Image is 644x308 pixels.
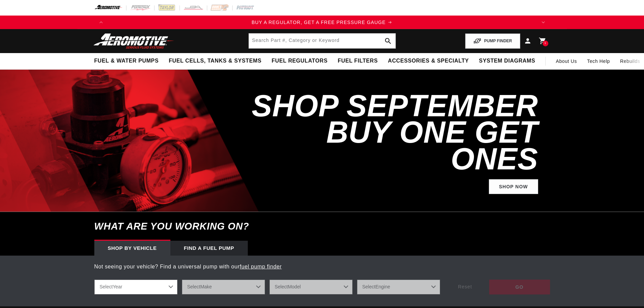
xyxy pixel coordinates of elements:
summary: Fuel Cells, Tanks & Systems [164,53,266,69]
select: Year [94,280,177,294]
button: Translation missing: en.sections.announcements.previous_announcement [94,16,108,29]
a: BUY A REGULATOR, GET A FREE PRESSURE GAUGE [108,19,536,26]
input: Search by Part Number, Category or Keyword [249,33,396,48]
div: Find a Fuel Pump [170,241,248,256]
select: Model [269,280,353,294]
span: BUY A REGULATOR, GET A FREE PRESSURE GAUGE [252,20,386,25]
p: Not seeing your vehicle? Find a universal pump with our [94,262,550,271]
span: Fuel & Water Pumps [94,57,159,65]
select: Engine [357,280,440,294]
a: fuel pump finder [240,264,282,269]
img: Aeromotive [92,33,176,49]
span: About Us [556,58,577,64]
select: Make [182,280,265,294]
slideshow-component: Translation missing: en.sections.announcements.announcement_bar [77,16,567,29]
a: About Us [551,53,582,69]
h6: What are you working on? [77,212,567,241]
span: 1 [544,41,546,46]
summary: Fuel Regulators [266,53,332,69]
span: System Diagrams [479,57,535,65]
span: Fuel Filters [338,57,378,65]
summary: Accessories & Specialty [383,53,474,69]
div: 1 of 4 [108,19,536,26]
summary: Fuel Filters [333,53,383,69]
h2: SHOP SEPTEMBER BUY ONE GET ONES [249,93,538,172]
div: Shop by vehicle [94,241,170,256]
div: Announcement [108,19,536,26]
summary: System Diagrams [474,53,540,69]
summary: Fuel & Water Pumps [89,53,164,69]
button: Translation missing: en.sections.announcements.next_announcement [536,16,550,29]
span: Tech Help [587,57,610,65]
span: Accessories & Specialty [388,57,469,65]
summary: Tech Help [582,53,615,69]
button: PUMP FINDER [465,33,520,49]
span: Fuel Regulators [271,57,327,65]
a: Shop Now [489,179,538,194]
span: Fuel Cells, Tanks & Systems [169,57,261,65]
span: Rebuilds [620,57,640,65]
button: search button [381,33,396,48]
